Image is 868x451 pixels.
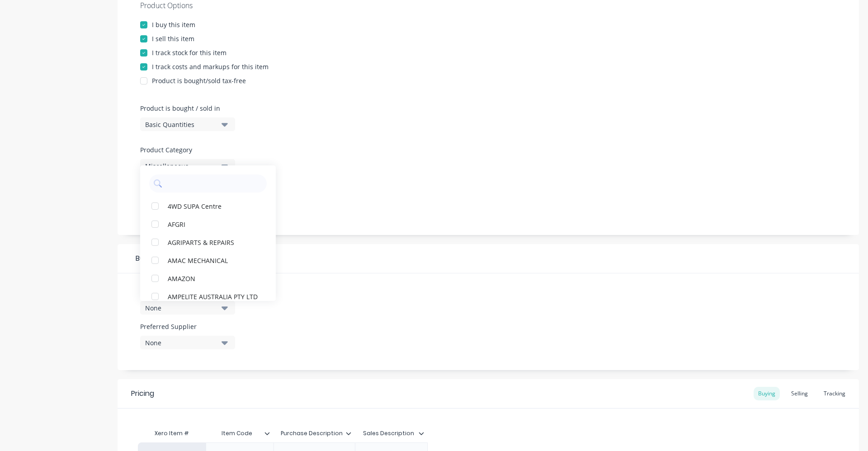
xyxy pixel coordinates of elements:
div: Buying [754,387,780,400]
div: Sales Description [355,422,422,445]
div: None [145,303,217,313]
div: Sales Description [355,424,428,442]
div: Selling [787,387,812,400]
button: None [140,301,235,315]
div: Xero Item # [138,424,206,442]
div: Item Code [206,422,268,445]
button: None [140,336,235,349]
div: 4WD SUPA Centre [168,201,258,211]
div: AMPELITE AUSTRALIA PTY LTD [168,291,258,301]
div: AMAC MECHANICAL [168,255,258,265]
div: AGRIPARTS & REPAIRS [168,237,258,247]
div: I track costs and markups for this item [152,62,269,71]
div: I sell this item [152,34,194,43]
div: Item Code [206,424,274,442]
div: Pricing [131,388,154,399]
button: Miscellaneous [140,159,235,173]
div: Buying [118,244,859,273]
label: Preferred Supplier [140,322,235,331]
button: Basic Quantities [140,117,235,131]
div: Basic Quantities [145,120,217,129]
div: Purchase Description [274,422,349,445]
div: Purchase Description [274,424,355,442]
div: AFGRI [168,219,258,229]
div: I buy this item [152,20,195,29]
div: None [145,338,217,348]
div: AMAZON [168,273,258,283]
label: Product is bought / sold in [140,103,231,113]
div: Product is bought/sold tax-free [152,76,246,85]
div: Miscellaneous [145,161,217,171]
div: Tracking [819,387,850,400]
label: Product Category [140,145,231,155]
div: I track stock for this item [152,48,226,57]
